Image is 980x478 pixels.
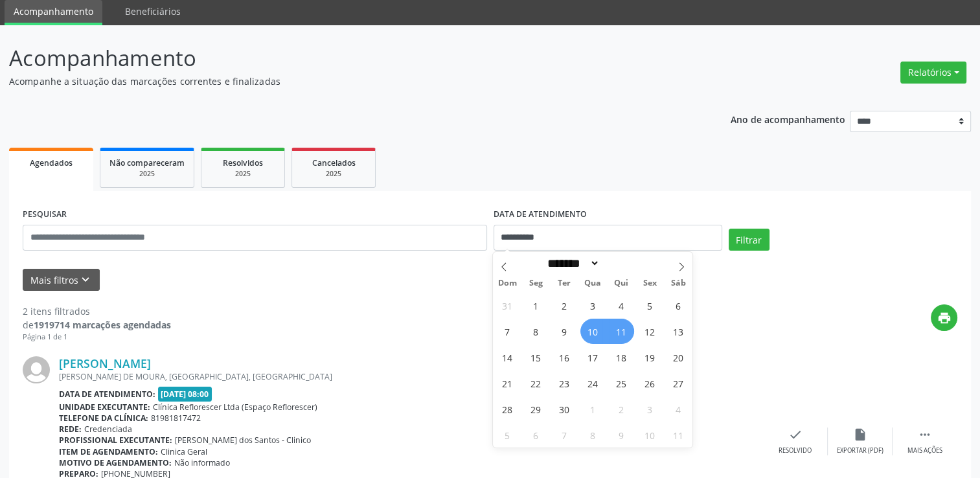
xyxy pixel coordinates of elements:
i: insert_drive_file [853,427,867,442]
span: Clinica Geral [161,446,207,457]
span: Outubro 10, 2025 [637,422,663,448]
span: Setembro 17, 2025 [580,345,606,370]
span: Setembro 11, 2025 [609,319,634,344]
span: Setembro 1, 2025 [523,293,549,318]
button: Mais filtroskeyboard_arrow_down [23,269,100,291]
span: Clínica Reflorescer Ltda (Espaço Reflorescer) [153,402,317,413]
span: Dom [493,279,521,288]
span: Outubro 3, 2025 [637,396,663,422]
span: Credenciada [84,424,132,435]
span: Setembro 20, 2025 [666,345,691,370]
label: PESQUISAR [23,205,67,225]
div: Exportar (PDF) [837,446,883,455]
span: Setembro 4, 2025 [609,293,634,318]
span: Outubro 8, 2025 [580,422,606,448]
span: Setembro 23, 2025 [552,370,577,396]
span: [PERSON_NAME] dos Santos - Clinico [175,435,311,446]
i: print [937,311,952,325]
b: Rede: [59,424,82,435]
span: Setembro 9, 2025 [552,319,577,344]
span: Setembro 21, 2025 [495,370,520,396]
a: [PERSON_NAME] [59,356,151,370]
span: Setembro 10, 2025 [580,319,606,344]
span: Setembro 19, 2025 [637,345,663,370]
b: Unidade executante: [59,402,150,413]
span: Setembro 24, 2025 [580,370,606,396]
span: Outubro 11, 2025 [666,422,691,448]
span: Setembro 6, 2025 [666,293,691,318]
span: Setembro 7, 2025 [495,319,520,344]
span: Setembro 30, 2025 [552,396,577,422]
div: 2025 [109,169,185,179]
b: Item de agendamento: [59,446,158,457]
div: Página 1 de 1 [23,332,171,343]
div: [PERSON_NAME] DE MOURA, [GEOGRAPHIC_DATA], [GEOGRAPHIC_DATA] [59,371,763,382]
span: Agosto 31, 2025 [495,293,520,318]
div: 2025 [301,169,366,179]
span: Setembro 13, 2025 [666,319,691,344]
div: 2 itens filtrados [23,304,171,318]
span: Sex [635,279,664,288]
p: Acompanhamento [9,42,683,74]
span: Setembro 2, 2025 [552,293,577,318]
b: Profissional executante: [59,435,172,446]
span: Setembro 3, 2025 [580,293,606,318]
span: Setembro 27, 2025 [666,370,691,396]
select: Month [543,256,600,270]
span: Cancelados [312,157,356,168]
span: Outubro 4, 2025 [666,396,691,422]
span: [DATE] 08:00 [158,387,212,402]
span: Setembro 15, 2025 [523,345,549,370]
span: Setembro 29, 2025 [523,396,549,422]
input: Year [600,256,643,270]
i: keyboard_arrow_down [78,273,93,287]
div: 2025 [211,169,275,179]
label: DATA DE ATENDIMENTO [494,205,587,225]
span: Setembro 25, 2025 [609,370,634,396]
span: Não compareceram [109,157,185,168]
div: Mais ações [907,446,942,455]
span: Outubro 5, 2025 [495,422,520,448]
span: Setembro 5, 2025 [637,293,663,318]
span: Seg [521,279,550,288]
b: Motivo de agendamento: [59,457,172,468]
span: Setembro 28, 2025 [495,396,520,422]
img: img [23,356,50,383]
span: Outubro 2, 2025 [609,396,634,422]
span: Outubro 7, 2025 [552,422,577,448]
span: Resolvidos [223,157,263,168]
i:  [918,427,932,442]
span: 81981817472 [151,413,201,424]
span: Setembro 26, 2025 [637,370,663,396]
button: Filtrar [729,229,769,251]
div: de [23,318,171,332]
span: Outubro 1, 2025 [580,396,606,422]
b: Data de atendimento: [59,389,155,400]
span: Agendados [30,157,73,168]
div: Resolvido [779,446,812,455]
button: Relatórios [900,62,966,84]
p: Acompanhe a situação das marcações correntes e finalizadas [9,74,683,88]
span: Setembro 22, 2025 [523,370,549,396]
b: Telefone da clínica: [59,413,148,424]
button: print [931,304,957,331]
i: check [788,427,803,442]
span: Setembro 14, 2025 [495,345,520,370]
span: Não informado [174,457,230,468]
span: Outubro 9, 2025 [609,422,634,448]
span: Setembro 12, 2025 [637,319,663,344]
span: Sáb [664,279,692,288]
span: Setembro 8, 2025 [523,319,549,344]
span: Ter [550,279,578,288]
span: Qui [607,279,635,288]
span: Setembro 18, 2025 [609,345,634,370]
span: Qua [578,279,607,288]
span: Setembro 16, 2025 [552,345,577,370]
strong: 1919714 marcações agendadas [34,319,171,331]
span: Outubro 6, 2025 [523,422,549,448]
p: Ano de acompanhamento [731,111,845,127]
